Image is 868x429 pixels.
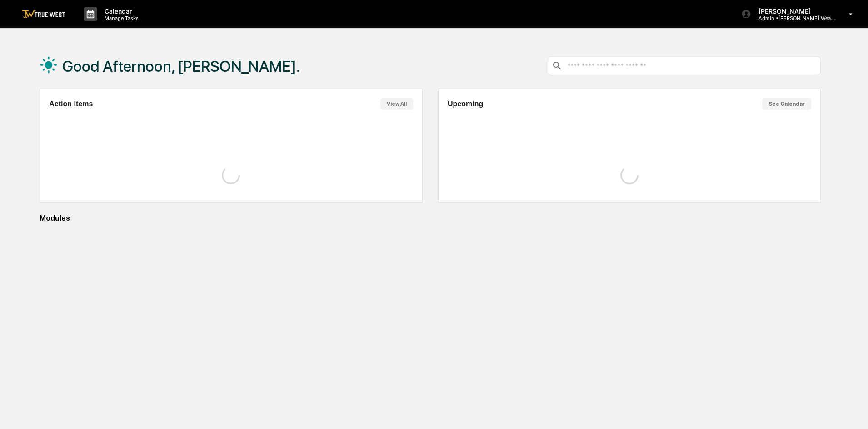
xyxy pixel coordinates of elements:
div: Modules [40,214,821,222]
h2: Upcoming [448,100,483,108]
p: [PERSON_NAME] [751,7,836,15]
p: Manage Tasks [97,15,143,21]
button: See Calendar [762,98,811,110]
h2: Action Items [49,100,93,108]
h1: Good Afternoon, [PERSON_NAME]. [62,57,300,75]
p: Calendar [97,7,143,15]
img: logo [22,10,65,19]
button: View All [380,98,413,110]
p: Admin • [PERSON_NAME] Wealth Management [751,15,836,21]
